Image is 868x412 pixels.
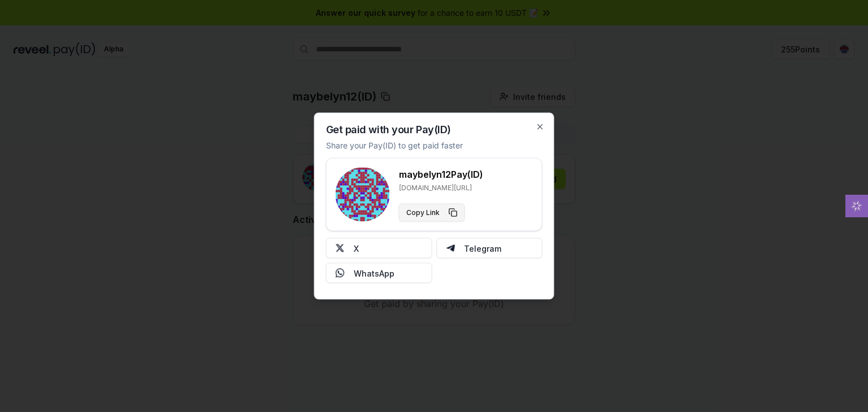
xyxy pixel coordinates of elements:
[336,244,345,253] img: X
[336,269,345,278] img: Whatsapp
[326,125,451,135] h2: Get paid with your Pay(ID)
[326,263,432,283] button: WhatsApp
[326,139,463,151] p: Share your Pay(ID) to get paid faster
[399,183,483,192] p: [DOMAIN_NAME][URL]
[399,204,465,222] button: Copy Link
[326,238,432,258] button: X
[399,168,483,181] h3: maybelyn12 Pay(ID)
[436,238,542,258] button: Telegram
[446,244,455,253] img: Telegram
